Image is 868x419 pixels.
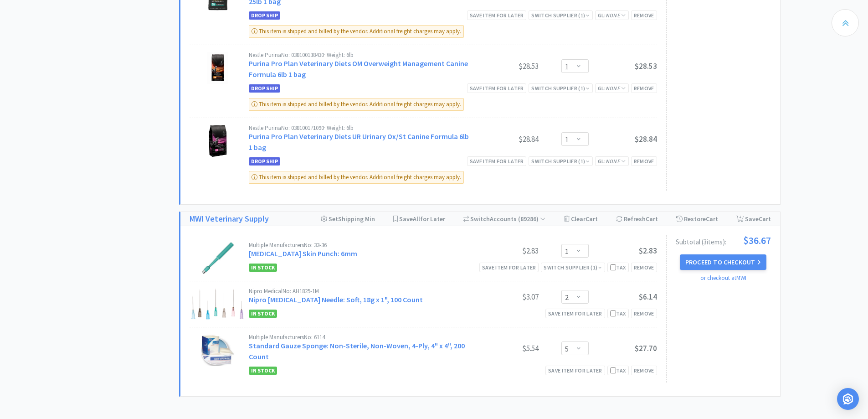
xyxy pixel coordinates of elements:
[606,158,620,165] i: None
[463,212,546,226] div: Accounts
[470,215,490,223] span: Switch
[467,156,527,166] div: Save item for later
[517,215,545,223] span: ( 89286 )
[598,85,626,92] span: GL:
[202,125,234,157] img: d6ca30e63fad4bc8900a721c81f2e442_176798.png
[249,310,277,318] span: In Stock
[616,212,658,226] div: Refresh
[249,171,464,184] div: This item is shipped and billed by the vendor. Additional freight charges may apply.
[249,125,470,131] div: Nestle Purina No: 038100171090 · Weight: 6lb
[467,10,527,20] div: Save item for later
[399,215,445,223] span: Save for Later
[470,61,539,72] div: $28.53
[249,59,468,79] a: Purina Pro Plan Veterinary Diets OM Overweight Management Canine Formula 6lb 1 bag
[249,132,469,152] a: Purina Pro Plan Veterinary Diets UR Urinary Ox/St Canine Formula 6lb 1 bag
[470,134,539,145] div: $28.84
[531,84,590,93] div: Switch Supplier ( 1 )
[639,292,657,302] span: $6.14
[545,366,605,375] div: Save item for later
[249,249,357,258] a: [MEDICAL_DATA] Skin Punch: 6mm
[329,215,338,223] span: Set
[249,98,464,111] div: This item is shipped and billed by the vendor. Additional freight charges may apply.
[207,52,228,84] img: ee4b1dca7a884a5bab34d293db93b3a0_33046.png
[598,158,626,165] span: GL:
[249,25,464,38] div: This item is shipped and billed by the vendor. Additional freight charges may apply.
[249,264,277,272] span: In Stock
[586,215,598,223] span: Cart
[635,134,657,144] span: $28.84
[249,242,470,248] div: Multiple Manufacturers No: 33-36
[606,85,620,92] i: None
[631,309,657,318] div: Remove
[249,52,470,58] div: Nestle Purina No: 038100138430 · Weight: 6lb
[610,309,626,318] div: Tax
[635,343,657,353] span: $27.70
[700,274,746,282] a: or checkout at MWI
[646,215,658,223] span: Cart
[190,288,246,320] img: 2778dcd322344a37b22777e2d0a0a04e_380070.png
[201,334,235,366] img: ced36c4ca1374aeeb9da127f5ba2dbf4_17109.png
[598,12,626,19] span: GL:
[249,288,470,294] div: Nipro Medical No: AH1825-1M
[610,263,626,272] div: Tax
[249,341,465,361] a: Standard Gauze Sponge: Non-Sterile, Non-Woven, 4-Ply, 4" x 4", 200 Count
[470,291,539,302] div: $3.07
[470,343,539,354] div: $5.54
[837,388,859,410] div: Open Intercom Messenger
[706,215,718,223] span: Cart
[249,334,470,340] div: Multiple Manufacturers No: 6114
[743,235,771,245] span: $36.67
[631,366,657,375] div: Remove
[631,83,657,93] div: Remove
[531,157,590,166] div: Switch Supplier ( 1 )
[479,263,539,272] div: Save item for later
[631,156,657,166] div: Remove
[680,254,766,270] button: Proceed to Checkout
[544,263,602,272] div: Switch Supplier ( 1 )
[676,212,718,226] div: Restore
[631,10,657,20] div: Remove
[676,235,771,245] div: Subtotal ( 3 item s ):
[190,212,269,226] a: MWI Veterinary Supply
[202,242,234,274] img: 75ffb242dfda43fa84b811a7cab65feb_5689.png
[736,212,771,226] div: Save
[639,246,657,256] span: $2.83
[249,11,280,20] span: Drop Ship
[413,215,420,223] span: All
[545,309,605,318] div: Save item for later
[249,84,280,93] span: Drop Ship
[610,366,626,375] div: Tax
[249,295,423,304] a: Nipro [MEDICAL_DATA] Needle: Soft, 18g x 1", 100 Count
[467,83,527,93] div: Save item for later
[759,215,771,223] span: Cart
[635,61,657,71] span: $28.53
[470,245,539,256] div: $2.83
[606,12,620,19] i: None
[631,263,657,272] div: Remove
[249,157,280,166] span: Drop Ship
[531,11,590,20] div: Switch Supplier ( 1 )
[564,212,598,226] div: Clear
[321,212,375,226] div: Shipping Min
[249,367,277,375] span: In Stock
